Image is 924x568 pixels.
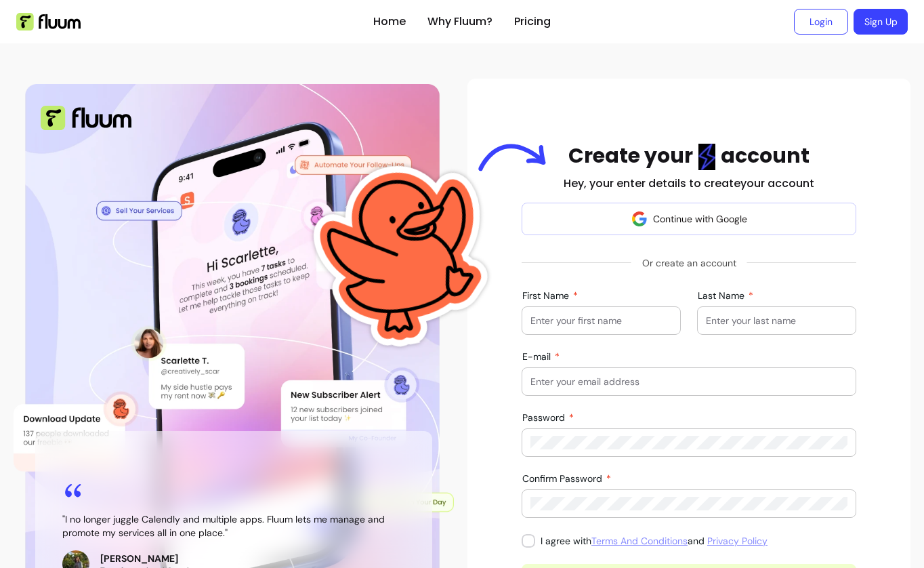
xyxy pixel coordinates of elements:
span: Confirm Password [522,472,605,485]
h2: Hey, your enter details to create your account [564,176,814,192]
input: First Name [530,314,672,327]
img: Arrow blue [478,144,546,171]
button: Continue with Google [522,203,856,235]
input: Password [530,436,847,449]
a: Login [794,9,848,35]
span: Last Name [698,289,747,302]
input: Confirm Password [530,497,847,510]
h1: Create your account [568,144,810,170]
a: Pricing [514,14,551,30]
img: Fluum Duck sticker [292,104,514,405]
span: First Name [522,289,572,302]
img: flashlight Blue [698,144,715,170]
img: Fluum Logo [41,106,131,130]
img: Fluum Logo [16,13,81,31]
span: Password [522,411,568,424]
p: [PERSON_NAME] [100,552,192,565]
span: E-mail [522,350,553,363]
img: avatar [631,211,648,227]
a: Home [373,14,406,30]
a: Why Fluum? [427,14,492,30]
a: Sign Up [854,9,908,35]
input: E-mail [530,375,847,388]
span: Or create an account [631,251,747,275]
input: Last Name [706,314,847,327]
blockquote: " I no longer juggle Calendly and multiple apps. Fluum lets me manage and promote my services all... [62,512,405,540]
